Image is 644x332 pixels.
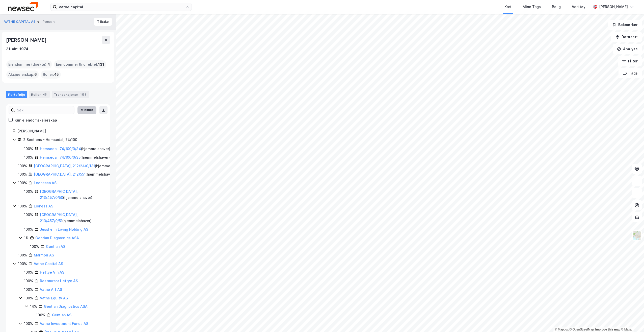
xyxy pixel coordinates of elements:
[632,231,642,240] img: Z
[611,32,642,42] button: Datasett
[54,60,106,68] div: Eiendommer (Indirekte) :
[555,328,569,331] a: Mapbox
[18,203,27,209] div: 100%
[34,253,54,257] a: Marmori AS
[79,92,87,97] div: 1138
[24,146,33,152] div: 100%
[34,163,124,169] div: ( hjemmelshaver )
[42,19,55,25] div: Person
[595,328,620,331] a: Improve this map
[6,91,27,98] div: Portefølje
[8,2,38,11] img: newsec-logo.f6e21ccffca1b3a03d2d.png
[57,3,185,11] input: Søk på adresse, matrikkel, gårdeiere, leietakere eller personer
[23,137,77,143] div: 2 Sections - Hemsedal, 74/100
[44,304,88,309] a: Gentian Diagnostics ASA
[608,20,642,30] button: Bokmerker
[94,18,112,26] button: Tilbake
[24,212,33,218] div: 100%
[40,154,110,160] div: ( hjemmelshaver )
[40,321,88,326] a: Vatne Investment Funds AS
[52,91,89,98] div: Transaksjoner
[34,181,57,185] a: Leonessa AS
[504,4,512,10] div: Kart
[54,72,59,78] span: 45
[613,44,642,54] button: Analyse
[619,308,644,332] iframe: Chat Widget
[15,106,74,114] input: Søk
[15,117,57,123] div: Kun eiendoms-eierskap
[6,46,28,52] div: 31. okt. 1974
[41,70,61,79] div: Roller :
[24,278,33,284] div: 100%
[40,155,80,159] a: Hemsedal, 74/100/0/35
[34,164,95,168] a: [GEOGRAPHIC_DATA], 212/24/0/131
[18,163,27,169] div: 100%
[40,287,62,292] a: Vatne Art AS
[40,146,110,152] div: ( hjemmelshaver )
[619,308,644,332] div: Kontrollprogram for chat
[47,61,50,67] span: 4
[34,72,37,78] span: 6
[552,4,561,10] div: Bolig
[42,92,48,97] div: 45
[24,269,33,275] div: 100%
[24,188,33,195] div: 100%
[18,252,27,258] div: 100%
[77,106,96,114] button: Minimer
[29,91,50,98] div: Roller
[40,212,125,224] div: ( hjemmelshaver )
[18,261,27,267] div: 100%
[34,171,115,177] div: ( hjemmelshaver )
[24,287,33,293] div: 100%
[40,212,78,223] a: [GEOGRAPHIC_DATA], 213/457/0/51
[24,235,29,241] div: 1%
[34,262,63,266] a: Vatne Capital AS
[98,61,104,67] span: 131
[34,204,53,208] a: Lioness AS
[18,171,27,177] div: 100%
[36,312,45,318] div: 100%
[24,321,33,327] div: 100%
[30,244,39,250] div: 100%
[18,180,27,186] div: 100%
[40,227,88,231] a: Jessheim Living Holding AS
[619,68,642,78] button: Tags
[52,313,71,317] a: Gentian AS
[4,19,37,24] button: VATNE CAPITAL AS
[24,154,33,160] div: 100%
[618,56,642,66] button: Filter
[35,236,79,240] a: Gentian Diagnostics ASA
[523,4,541,10] div: Mine Tags
[6,70,39,79] div: Aksjeeierskap :
[40,296,68,300] a: Vatne Equity AS
[46,244,65,249] a: Gentian AS
[40,147,81,151] a: Hemsedal, 74/100/0/34
[40,270,64,274] a: Heftye Vin AS
[40,279,78,283] a: Restaurant Heftye AS
[599,4,628,10] div: [PERSON_NAME]
[40,188,125,201] div: ( hjemmelshaver )
[34,172,86,176] a: [GEOGRAPHIC_DATA], 212/551
[24,226,33,232] div: 100%
[6,36,47,44] div: [PERSON_NAME]
[6,60,52,68] div: Eiendommer (direkte) :
[570,328,594,331] a: OpenStreetMap
[40,189,78,200] a: [GEOGRAPHIC_DATA], 213/457/0/50
[572,4,585,10] div: Verktøy
[17,128,125,134] div: [PERSON_NAME]
[30,303,37,310] div: 14%
[24,295,33,301] div: 100%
